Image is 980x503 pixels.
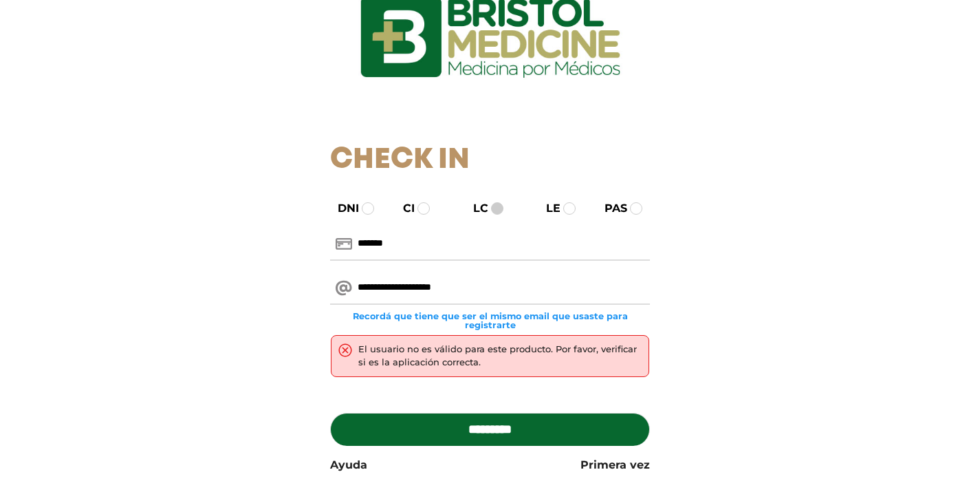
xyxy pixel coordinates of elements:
label: LE [534,200,560,217]
label: CI [391,200,415,217]
a: Primera vez [580,457,650,473]
label: PAS [592,200,627,217]
h1: Check In [330,143,650,178]
label: DNI [325,200,359,217]
a: Ayuda [330,457,367,473]
small: Recordá que tiene que ser el mismo email que usaste para registrarte [330,312,650,330]
div: El usuario no es válido para este producto. Por favor, verificar si es la aplicación correcta. [358,343,642,370]
label: LC [461,200,488,217]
